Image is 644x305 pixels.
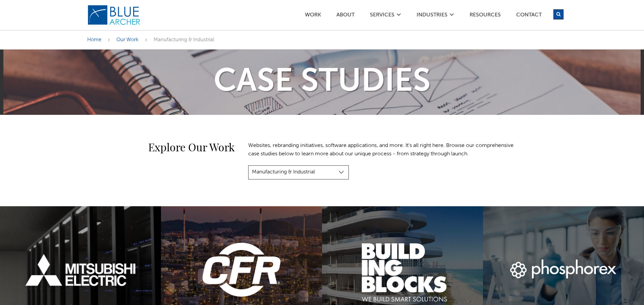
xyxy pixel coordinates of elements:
[87,5,141,25] img: Blue Archer Logo
[87,37,101,42] a: Home
[370,12,395,19] a: SERVICES
[248,142,517,159] p: Websites, rebranding initiatives, software applications, and more. It's all right here. Browse ou...
[336,12,355,19] a: ABOUT
[469,12,501,19] a: Resources
[416,12,448,19] a: Industries
[87,142,235,152] h2: Explore Our Work
[516,12,542,19] a: Contact
[305,12,321,19] a: Work
[80,66,563,98] h1: Case Studies
[116,37,139,42] a: Our Work
[154,37,214,42] span: Manufacturing & Industrial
